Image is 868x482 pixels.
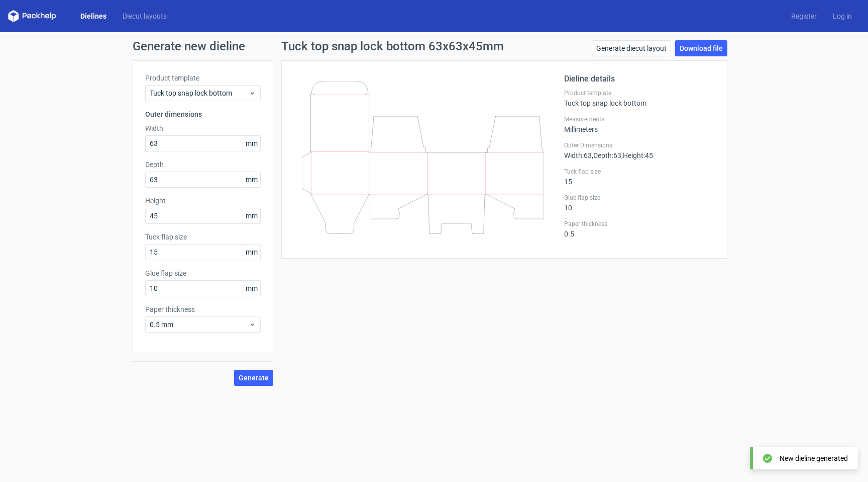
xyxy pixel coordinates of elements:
label: Product template [564,89,715,97]
div: 15 [564,168,715,186]
span: mm [243,208,260,223]
div: Millimeters [564,115,715,133]
label: Paper thickness [145,304,261,314]
h2: Dieline details [564,73,715,85]
span: Generate [239,374,269,381]
label: Glue flap size [145,268,261,278]
label: Glue flap size [564,194,715,202]
label: Tuck flap size [145,232,261,242]
h1: Generate new dieline [133,40,735,52]
label: Tuck flap size [564,168,715,176]
div: Tuck top snap lock bottom [564,89,715,107]
span: , Height : 45 [621,151,653,159]
span: , Depth : 63 [592,151,621,159]
a: Generate diecut layout [592,40,671,56]
label: Measurements [564,115,715,123]
span: Tuck top snap lock bottom [150,88,249,98]
div: 0.5 [564,220,715,238]
a: Log in [825,11,860,21]
div: New dieline generated [780,453,848,463]
a: Register [783,11,825,21]
label: Outer Dimensions [564,141,715,149]
span: 0.5 mm [150,319,249,330]
label: Paper thickness [564,220,715,228]
div: 10 [564,194,715,212]
span: mm [243,281,260,296]
h3: Outer dimensions [145,109,261,119]
label: Height [145,196,261,206]
h1: Tuck top snap lock bottom 63x63x45mm [281,40,504,52]
span: Width : 63 [564,151,592,159]
span: mm [243,172,260,187]
label: Depth [145,159,261,170]
label: Product template [145,73,261,83]
button: Generate [234,370,273,386]
label: Width [145,123,261,133]
span: mm [243,136,260,151]
a: Diecut layouts [115,11,175,21]
a: Dielines [72,11,115,21]
a: Download file [675,40,727,56]
span: mm [243,245,260,260]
